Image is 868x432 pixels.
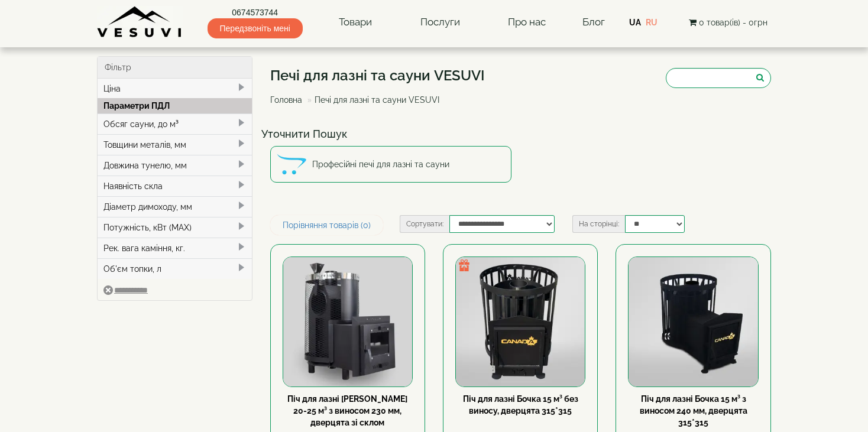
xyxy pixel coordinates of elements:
[98,134,252,155] div: Товщини металів, мм
[640,394,747,427] a: Піч для лазні Бочка 15 м³ з виносом 240 мм, дверцята 315*315
[400,215,449,233] label: Сортувати:
[98,238,252,258] div: Рек. вага каміння, кг.
[98,57,252,79] div: Фільтр
[97,6,183,38] img: Завод VESUVI
[629,257,757,386] img: Піч для лазні Бочка 15 м³ з виносом 240 мм, дверцята 315*315
[283,257,412,386] img: Піч для лазні Venera 20-25 м³ з виносом 230 мм, дверцята зі склом
[270,95,302,105] a: Головна
[270,68,485,83] h1: Печі для лазні та сауни VESUVI
[496,9,558,36] a: Про нас
[208,7,303,18] a: 0674573744
[463,394,578,415] a: Піч для лазні Бочка 15 м³ без виносу, дверцята 315*315
[582,16,605,28] a: Блог
[98,98,252,113] div: Параметри ПДЛ
[572,215,625,233] label: На сторінці:
[287,394,407,427] a: Піч для лазні [PERSON_NAME] 20-25 м³ з виносом 230 мм, дверцята зі склом
[270,146,512,183] a: Професійні печі для лазні та сауни Професійні печі для лазні та сауни
[270,215,383,235] a: Порівняння товарів (0)
[98,196,252,217] div: Діаметр димоходу, мм
[98,155,252,176] div: Довжина тунелю, мм
[208,18,303,38] span: Передзвоніть мені
[98,79,252,99] div: Ціна
[458,259,470,271] img: gift
[456,257,585,386] img: Піч для лазні Бочка 15 м³ без виносу, дверцята 315*315
[305,94,439,106] li: Печі для лазні та сауни VESUVI
[646,18,658,27] a: RU
[409,9,472,36] a: Послуги
[98,113,252,134] div: Обсяг сауни, до м³
[629,18,641,27] a: UA
[98,176,252,196] div: Наявність скла
[277,150,306,179] img: Професійні печі для лазні та сауни
[699,18,767,27] span: 0 товар(ів) - 0грн
[98,217,252,238] div: Потужність, кВт (MAX)
[685,16,771,29] button: 0 товар(ів) - 0грн
[327,9,384,36] a: Товари
[261,128,780,140] h4: Уточнити Пошук
[98,258,252,279] div: Об'єм топки, л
